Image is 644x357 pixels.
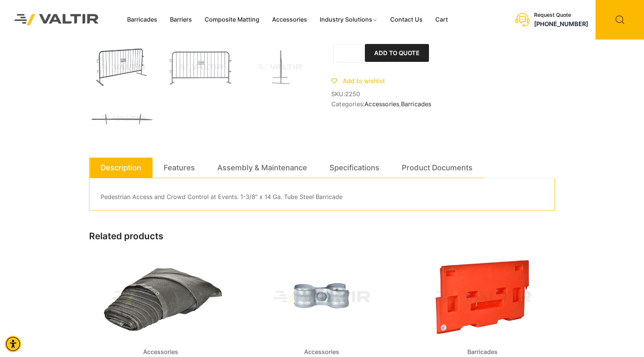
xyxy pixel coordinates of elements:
a: Features [164,158,195,178]
img: FrenchBar_3Q-1.jpg [89,47,156,88]
img: A metallic crowd control barrier with vertical bars and a sign labeled "VALTIR" in the center. [167,47,234,88]
span: 2250 [345,90,360,98]
input: Product quantity [333,44,363,63]
a: Barriers [164,14,198,25]
h2: Related products [89,231,555,242]
img: Accessories [250,255,393,341]
a: Industry Solutions [313,14,384,25]
img: Barricades [411,255,554,341]
div: Accessibility Menu [5,336,21,352]
a: Add to wishlist [331,77,385,85]
a: Product Documents [402,158,473,178]
p: Pedestrian Access and Crowd Control at Events. 1-3/8″ x 14 Ga. Tube Steel Barricade [101,192,543,203]
a: Accessories [364,100,399,108]
a: Specifications [329,158,379,178]
img: A vertical metal stand with a base, designed for stability, shown against a plain background. [246,47,313,88]
img: Accessories [89,255,232,341]
a: Barricades [401,100,432,108]
a: Composite Matting [198,14,266,25]
a: Barricades [121,14,164,25]
span: Add to wishlist [343,77,385,85]
span: Categories: , [331,101,555,108]
button: Add to Quote [365,44,429,62]
a: Accessories [266,14,313,25]
a: call (888) 496-3625 [534,20,588,28]
div: Request Quote [534,12,588,18]
img: Valtir Rentals [6,5,108,34]
img: A long, straight metal bar with two perpendicular extensions on either side, likely a tool or par... [89,99,156,139]
span: SKU: [331,91,555,98]
a: Assembly & Maintenance [217,158,307,178]
a: Description [101,158,141,178]
a: Cart [429,14,454,25]
a: Contact Us [384,14,429,25]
